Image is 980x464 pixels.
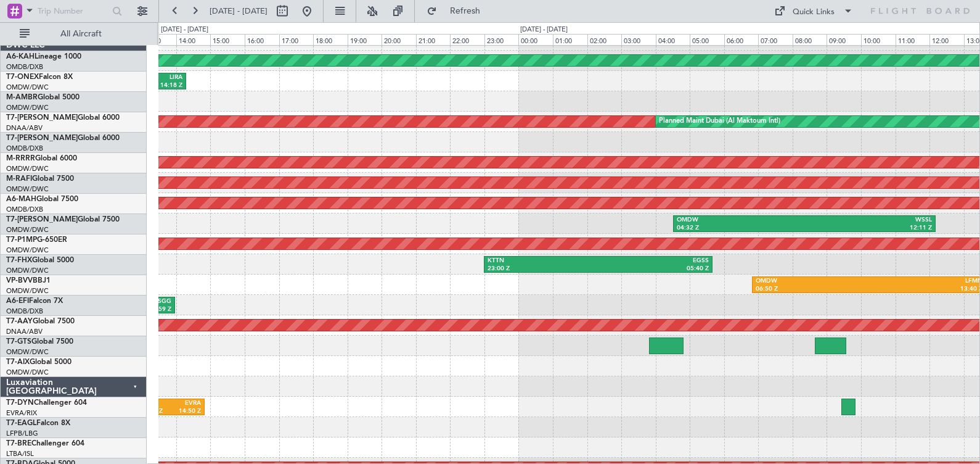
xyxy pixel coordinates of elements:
[6,196,36,203] span: A6-MAH
[6,257,32,264] span: T7-FHX
[6,205,43,214] a: OMDB/DXB
[758,34,793,45] div: 07:00
[439,7,491,15] span: Refresh
[756,277,869,286] div: OMDW
[598,265,708,273] div: 05:40 Z
[896,34,930,45] div: 11:00
[382,34,416,45] div: 20:00
[38,2,108,20] input: Trip Number
[176,34,211,45] div: 14:00
[677,224,804,233] div: 04:32 Z
[6,53,35,60] span: A6-KAH
[6,175,32,183] span: M-RAFI
[210,6,267,17] span: [DATE] - [DATE]
[6,83,49,92] a: OMDW/DWC
[6,135,78,142] span: T7-[PERSON_NAME]
[553,34,587,45] div: 01:00
[6,184,49,194] a: OMDW/DWC
[279,34,314,45] div: 17:00
[756,285,869,294] div: 06:50 Z
[6,429,38,438] a: LFPB/LBG
[484,34,519,45] div: 23:00
[6,368,49,377] a: OMDW/DWC
[6,103,49,112] a: OMDW/DWC
[6,318,75,325] a: T7-AAYGlobal 7500
[804,224,932,233] div: 12:11 Z
[659,112,780,131] div: Planned Maint Dubai (Al Maktoum Intl)
[804,216,932,225] div: WSSL
[142,34,176,45] div: 13:00
[6,399,87,407] a: T7-DYNChallenger 604
[6,236,37,244] span: T7-P1MP
[14,24,134,44] button: All Aircraft
[6,225,49,234] a: OMDW/DWC
[6,420,70,427] a: T7-EAGLFalcon 8X
[6,408,37,418] a: EVRA/RIX
[6,318,33,325] span: T7-AAY
[6,449,34,458] a: LTBA/ISL
[6,155,35,162] span: M-RRRR
[6,246,49,255] a: OMDW/DWC
[6,399,34,407] span: T7-DYN
[6,196,78,203] a: A6-MAHGlobal 7500
[6,164,49,173] a: OMDW/DWC
[6,94,80,101] a: M-AMBRGlobal 5000
[32,30,130,38] span: All Aircraft
[6,94,38,101] span: M-AMBR
[827,34,861,45] div: 09:00
[416,34,451,45] div: 21:00
[793,6,835,19] div: Quick Links
[6,53,81,60] a: A6-KAHLineage 1000
[6,347,49,357] a: OMDW/DWC
[6,114,120,122] a: T7-[PERSON_NAME]Global 6000
[677,216,804,225] div: OMDW
[656,34,690,45] div: 04:00
[6,62,43,72] a: OMDB/DXB
[488,257,598,265] div: KTTN
[348,34,382,45] div: 19:00
[6,216,78,223] span: T7-[PERSON_NAME]
[929,34,964,45] div: 12:00
[171,399,201,408] div: EVRA
[6,297,29,305] span: A6-EFI
[6,155,77,162] a: M-RRRRGlobal 6000
[6,123,43,133] a: DNAA/ABV
[6,73,73,81] a: T7-ONEXFalcon 8X
[313,34,348,45] div: 18:00
[6,420,36,427] span: T7-EAGL
[171,407,201,416] div: 14:50 Z
[520,25,568,35] div: [DATE] - [DATE]
[6,277,51,284] a: VP-BVVBBJ1
[245,34,279,45] div: 16:00
[6,73,39,81] span: T7-ONEX
[6,216,120,223] a: T7-[PERSON_NAME]Global 7500
[488,265,598,273] div: 23:00 Z
[6,338,31,346] span: T7-GTS
[768,1,859,21] button: Quick Links
[210,34,245,45] div: 15:00
[6,327,43,336] a: DNAA/ABV
[598,257,708,265] div: EGSS
[111,73,182,82] div: LIRA
[6,236,67,244] a: T7-P1MPG-650ER
[161,25,208,35] div: [DATE] - [DATE]
[6,338,73,346] a: T7-GTSGlobal 7500
[6,277,33,284] span: VP-BVV
[690,34,724,45] div: 05:00
[518,34,553,45] div: 00:00
[6,297,63,305] a: A6-EFIFalcon 7X
[6,440,31,447] span: T7-BRE
[6,114,78,122] span: T7-[PERSON_NAME]
[793,34,827,45] div: 08:00
[6,307,43,316] a: OMDB/DXB
[6,440,84,447] a: T7-BREChallenger 604
[587,34,622,45] div: 02:00
[6,135,120,142] a: T7-[PERSON_NAME]Global 6000
[6,358,30,366] span: T7-AIX
[861,34,896,45] div: 10:00
[421,1,495,21] button: Refresh
[6,358,71,366] a: T7-AIXGlobal 5000
[6,257,74,264] a: T7-FHXGlobal 5000
[6,175,74,183] a: M-RAFIGlobal 7500
[621,34,656,45] div: 03:00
